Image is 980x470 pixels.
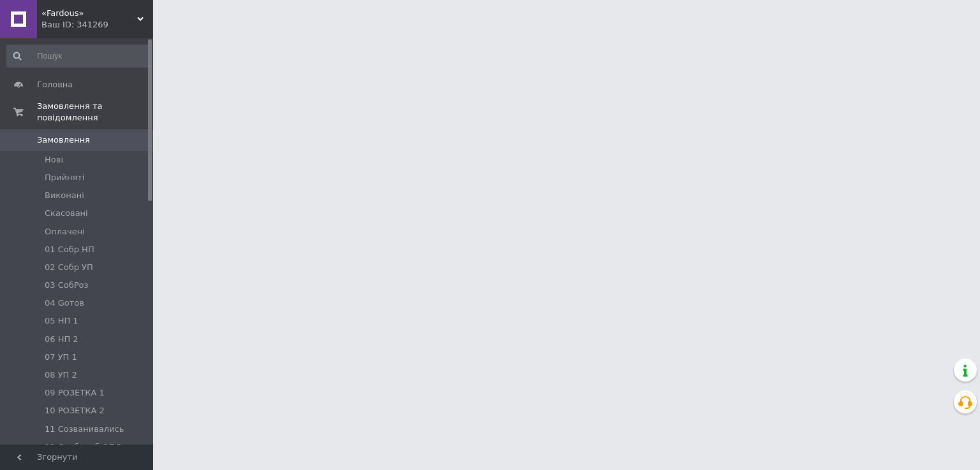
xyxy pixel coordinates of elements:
span: Виконані [45,190,84,201]
span: 08 УП 2 [45,369,77,381]
span: 07 УП 1 [45,352,77,363]
span: 10 РОЗЕТКА 2 [45,405,105,417]
span: 11 Созванивались [45,424,124,435]
span: 01 Cобр НП [45,244,94,255]
span: 03 CобРоз [45,280,88,291]
span: 06 НП 2 [45,334,78,345]
span: 05 НП 1 [45,315,78,327]
span: Головна [37,79,73,90]
span: Скасовані [45,208,88,219]
span: 09 РОЗЕТКА 1 [45,387,105,399]
span: 04 Gотов [45,297,84,309]
span: Нові [45,154,63,166]
input: Пошук [6,45,151,68]
span: Прийняті [45,172,84,183]
span: Замовлення та повідомлення [37,101,153,124]
span: 12 Сообщ об ОПЛ [45,441,121,453]
div: Ваш ID: 341269 [41,19,153,31]
span: «Fardous» [41,8,137,19]
span: 02 Cобр УП [45,262,93,273]
span: Замовлення [37,134,90,146]
span: Оплачені [45,226,85,238]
